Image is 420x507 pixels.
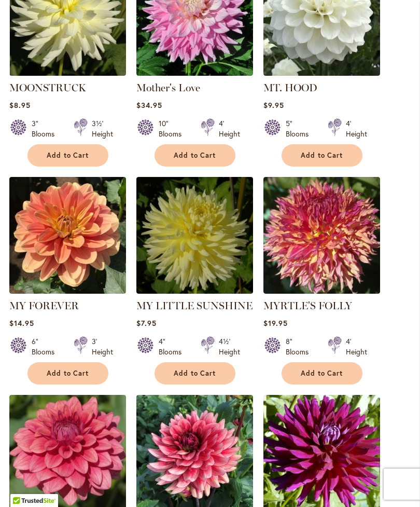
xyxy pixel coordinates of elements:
[155,362,235,385] button: Add to Cart
[346,118,367,139] div: 4' Height
[263,299,352,312] a: MYRTLE'S FOLLY
[282,144,362,167] button: Add to Cart
[282,362,362,385] button: Add to Cart
[136,100,162,110] span: $34.95
[9,318,34,328] span: $14.95
[9,81,86,94] a: MOONSTRUCK
[136,68,253,78] a: Mother's Love
[301,369,343,378] span: Add to Cart
[92,118,113,139] div: 3½' Height
[9,68,126,78] a: MOONSTRUCK
[136,177,253,294] img: MY LITTLE SUNSHINE
[32,336,61,357] div: 6" Blooms
[263,177,380,294] img: MYRTLE'S FOLLY
[92,336,113,357] div: 3' Height
[32,118,61,139] div: 3" Blooms
[136,286,253,296] a: MY LITTLE SUNSHINE
[346,336,367,357] div: 4' Height
[136,318,157,328] span: $7.95
[27,362,108,385] button: Add to Cart
[47,369,89,378] span: Add to Cart
[159,118,188,139] div: 10" Blooms
[9,286,126,296] a: MY FOREVER
[219,118,240,139] div: 4' Height
[286,336,315,357] div: 8" Blooms
[136,299,253,312] a: MY LITTLE SUNSHINE
[286,118,315,139] div: 5" Blooms
[9,177,126,294] img: MY FOREVER
[9,299,79,312] a: MY FOREVER
[159,336,188,357] div: 4" Blooms
[136,81,200,94] a: Mother's Love
[8,470,37,499] iframe: Launch Accessibility Center
[174,369,216,378] span: Add to Cart
[263,286,380,296] a: MYRTLE'S FOLLY
[27,144,108,167] button: Add to Cart
[219,336,240,357] div: 4½' Height
[301,151,343,160] span: Add to Cart
[263,81,317,94] a: MT. HOOD
[174,151,216,160] span: Add to Cart
[263,68,380,78] a: MT. HOOD
[263,318,288,328] span: $19.95
[47,151,89,160] span: Add to Cart
[263,100,284,110] span: $9.95
[155,144,235,167] button: Add to Cart
[9,100,31,110] span: $8.95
